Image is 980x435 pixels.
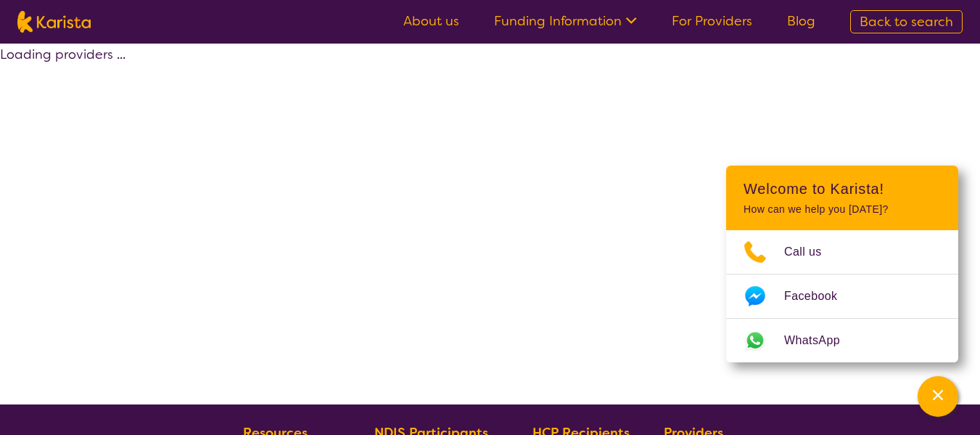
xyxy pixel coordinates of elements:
[726,319,958,362] a: Web link opens in a new tab.
[403,12,459,30] a: About us
[672,12,752,30] a: For Providers
[850,10,963,33] a: Back to search
[860,13,953,31] span: Back to search
[784,285,855,307] span: Facebook
[726,166,958,362] div: Channel Menu
[787,12,815,30] a: Blog
[784,330,857,351] span: WhatsApp
[17,11,91,33] img: Karista logo
[726,230,958,362] ul: Choose channel
[744,203,941,216] p: How can we help you [DATE]?
[494,12,637,30] a: Funding Information
[784,241,839,263] span: Call us
[918,376,958,417] button: Channel Menu
[744,180,941,198] h2: Welcome to Karista!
